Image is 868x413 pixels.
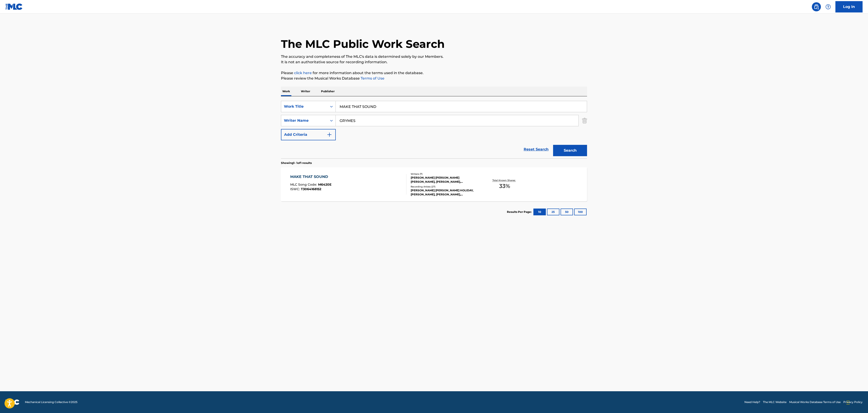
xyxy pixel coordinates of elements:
[320,87,336,96] p: Publisher
[521,144,551,154] a: Reset Search
[533,209,546,215] button: 10
[301,187,321,191] span: T3064168152
[825,4,831,10] img: help
[582,115,587,126] img: Delete Criterion
[281,70,587,76] p: Please for more information about the terms used in the database.
[492,179,517,182] p: Total Known Shares:
[561,209,573,215] button: 50
[574,209,587,215] button: 100
[845,391,868,413] iframe: Chat Widget
[411,172,479,176] div: Writers ( 7 )
[284,118,325,123] div: Writer Name
[25,400,77,404] span: Mechanical Licensing Collective © 2025
[507,210,533,214] p: Results Per Page:
[294,71,312,75] a: click here
[5,3,23,10] img: MLC Logo
[744,400,760,404] a: Need Help?
[290,187,301,191] span: ISWC :
[411,185,479,188] div: Recording Artists ( 27 )
[843,400,863,404] a: Privacy Policy
[763,400,786,404] a: The MLC Website
[281,59,587,65] p: It is not an authoritative source for recording information.
[281,101,587,158] form: Search Form
[281,54,587,59] p: The accuracy and completeness of The MLC's data is determined solely by our Members.
[411,176,479,184] div: [PERSON_NAME] [PERSON_NAME] [PERSON_NAME], [PERSON_NAME], [PERSON_NAME] - BMI, [PERSON_NAME] [PER...
[547,209,559,215] button: 25
[281,167,587,201] a: MAKE THAT SOUNDMLC Song Code:M6420EISWC:T3064168152Writers (7)[PERSON_NAME] [PERSON_NAME] [PERSON...
[847,396,849,409] div: Drag
[824,2,833,11] div: Help
[318,182,331,187] span: M6420E
[499,182,510,190] span: 33 %
[812,2,821,11] a: Public Search
[281,37,445,51] h1: The MLC Public Work Search
[411,188,479,197] div: [PERSON_NAME] [PERSON_NAME] HOLIDAY, [PERSON_NAME], [PERSON_NAME], [PERSON_NAME] HOLIDAY
[360,76,384,80] a: Terms of Use
[281,87,291,96] p: Work
[290,174,331,180] div: MAKE THAT SOUND
[553,145,587,156] button: Search
[835,1,863,12] a: Log In
[789,400,841,404] a: Musical Works Database Terms of Use
[281,129,336,140] button: Add Criteria
[5,399,19,405] img: logo
[300,87,312,96] p: Writer
[327,132,332,137] img: 9d2ae6d4665cec9f34b9.svg
[284,104,325,109] div: Work Title
[281,161,312,165] p: Showing 1 - 1 of 1 results
[281,76,587,81] p: Please review the Musical Works Database
[814,4,819,10] img: search
[290,182,318,187] span: MLC Song Code :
